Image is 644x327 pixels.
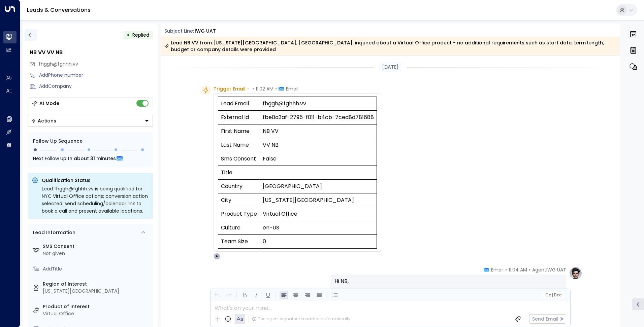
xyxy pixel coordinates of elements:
button: Undo [213,291,221,299]
label: SMS Consent [43,243,150,250]
span: Email [286,85,298,92]
span: | [552,293,553,297]
span: Replied [132,32,149,38]
td: [US_STATE][GEOGRAPHIC_DATA] [260,193,377,207]
span: In about 31 minutes [68,155,116,162]
div: [US_STATE][GEOGRAPHIC_DATA] [43,288,150,295]
div: Next Follow Up: [33,155,148,162]
td: Virtual Office [260,207,377,221]
td: en-US [260,221,377,235]
div: The agent signature is added automatically [252,316,350,322]
div: [DATE] [379,62,401,72]
div: AI Mode [39,100,59,107]
td: 0 [260,235,377,249]
div: AddTitle [43,265,150,272]
span: AgentIWG UAT [532,266,566,273]
label: Product of Interest [43,303,150,310]
span: • [529,266,530,273]
span: 11:04 AM [509,266,527,273]
td: Product Type [218,207,260,221]
div: NB VV VV NB [30,48,153,57]
button: Cc|Bcc [542,292,564,298]
div: IWG UAT [195,28,216,35]
span: Subject Line: [164,28,194,34]
div: Follow Up Sequence [33,138,148,145]
td: Sms Consent [218,152,260,166]
label: Region of Interest [43,281,150,288]
button: Actions [28,115,153,127]
td: First Name [218,124,260,138]
img: profile-logo.png [569,266,582,280]
div: Actions [31,118,56,124]
td: External Id [218,111,260,124]
div: • [127,29,130,41]
div: Lead NB VV from [US_STATE][GEOGRAPHIC_DATA], [GEOGRAPHIC_DATA], inquired about a Virtual Office p... [164,39,616,53]
div: Lead fhggh@fghhh.vv is being qualified for NYC Virtual Office options; conversion action selected... [42,185,149,215]
div: Lead Information [31,229,75,236]
span: • [247,85,249,92]
span: fhggh@fghhh.vv [39,61,78,67]
span: • [252,85,254,92]
button: Redo [224,291,233,299]
td: VV NB [260,138,377,152]
span: Trigger Email [214,85,246,92]
td: [GEOGRAPHIC_DATA] [260,180,377,193]
span: Cc Bcc [545,293,561,297]
div: Virtual Office [43,310,150,317]
div: Not given [43,250,150,257]
td: False [260,152,377,166]
td: Team Size [218,235,260,249]
div: Button group with a nested menu [28,115,153,127]
div: AddCompany [39,83,153,90]
td: NB VV [260,124,377,138]
div: A [214,253,220,260]
td: fhggh@fghhh.vv [260,97,377,111]
td: Last Name [218,138,260,152]
td: Lead Email [218,97,260,111]
p: Qualification Status [42,177,149,184]
span: 11:02 AM [256,85,273,92]
span: • [275,85,277,92]
td: Culture [218,221,260,235]
td: City [218,193,260,207]
td: Country [218,180,260,193]
a: Leads & Conversations [27,6,91,14]
td: fbe0a3af-2795-f011-b4cb-7ced8d781688 [260,111,377,124]
span: Email [491,266,504,273]
td: Title [218,166,260,180]
div: AddPhone number [39,72,153,79]
span: • [505,266,507,273]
